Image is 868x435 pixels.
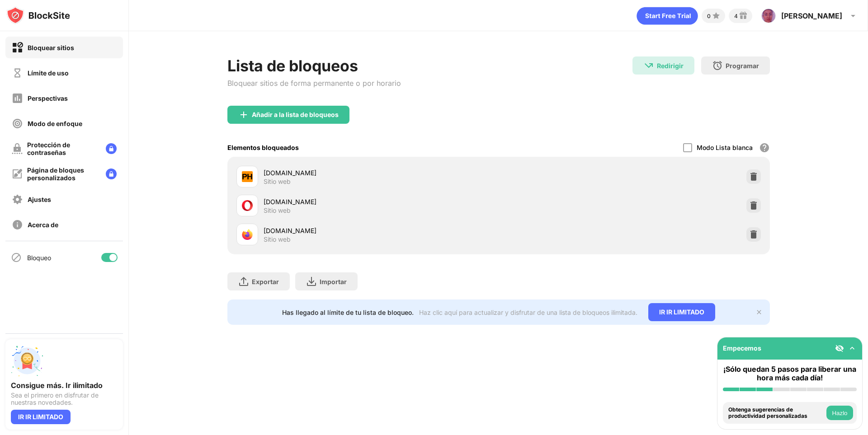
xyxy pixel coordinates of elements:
img: x-button.svg [755,309,763,316]
font: Bloquear sitios [28,44,74,51]
font: Ajustes [28,196,51,203]
font: Añadir a la lista de bloqueos [252,111,339,118]
font: 4 [734,13,738,19]
img: omni-setup-toggle.svg [848,344,857,353]
img: focus-off.svg [12,118,23,129]
img: block-on.svg [12,42,23,53]
font: Consigue más. Ir ilimitado [11,381,103,390]
font: Empecemos [723,344,761,352]
img: favicons [242,200,253,211]
img: lock-menu.svg [106,168,117,179]
font: Lista de bloqueos [227,56,358,75]
font: Acerca de [28,221,58,229]
font: Página de bloques personalizados [27,166,84,182]
font: Importar [320,278,347,285]
font: Programar [726,62,759,70]
img: insights-off.svg [12,93,23,104]
font: Obtenga sugerencias de productividad personalizadas [728,406,807,419]
img: eye-not-visible.svg [835,344,844,353]
font: Modo Lista blanca [697,144,753,151]
img: settings-off.svg [12,194,23,205]
font: Sitio web [264,206,291,214]
font: Has llegado al límite de tu lista de bloqueo. [282,309,414,316]
img: time-usage-off.svg [12,67,23,79]
button: Hazlo [826,406,853,420]
img: blocking-icon.svg [11,252,22,263]
font: Bloqueo [27,254,51,262]
font: [DOMAIN_NAME] [264,227,316,234]
font: Sea el primero en disfrutar de nuestras novedades. [11,391,99,406]
font: Límite de uso [28,69,69,77]
img: customize-block-page-off.svg [12,168,23,179]
font: Haz clic aquí para actualizar y disfrutar de una lista de bloqueos ilimitada. [419,309,637,316]
div: animación [637,7,698,25]
font: [DOMAIN_NAME] [264,169,316,177]
font: Protección de contraseñas [27,141,70,156]
font: Exportar [252,278,279,285]
img: ACg8ocLs6t2vey56d7LH1cjfw8SBt0JadtJp87m3wC13gPx0FMn6oxnvjw=s96-c [761,9,776,23]
font: Bloquear sitios de forma permanente o por horario [227,79,401,88]
font: [DOMAIN_NAME] [264,198,316,206]
font: Elementos bloqueados [227,144,299,151]
font: 0 [707,13,711,19]
font: [PERSON_NAME] [781,11,842,20]
font: Perspectivas [28,94,68,102]
img: logo-blocksite.svg [6,6,70,24]
img: points-small.svg [711,10,722,21]
font: ¡Sólo quedan 5 pasos para liberar una hora más cada día! [723,365,856,382]
img: push-unlimited.svg [11,345,43,377]
img: favicons [242,229,253,240]
font: Modo de enfoque [28,120,82,127]
img: about-off.svg [12,219,23,230]
font: Sitio web [264,235,291,243]
font: Sitio web [264,178,291,185]
font: IR IR LIMITADO [659,308,704,316]
img: reward-small.svg [738,10,749,21]
font: IR IR LIMITADO [18,413,63,421]
img: password-protection-off.svg [12,143,23,154]
font: Redirigir [657,62,684,70]
img: favicons [242,171,253,182]
font: Hazlo [832,410,847,416]
img: lock-menu.svg [106,143,117,154]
